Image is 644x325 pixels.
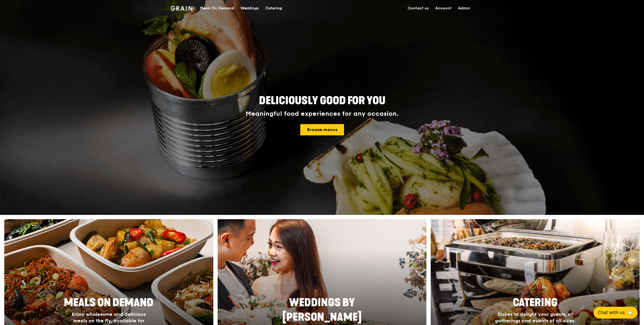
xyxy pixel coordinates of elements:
span: Meals On Demand [64,296,153,309]
a: Account [432,0,455,16]
a: Catering [262,0,285,16]
div: Meaningful food experiences for any occasion. [225,110,419,118]
span: Chat with us [598,309,625,316]
span: Dishes to delight your guests, at gatherings and events of all sizes. [495,311,576,324]
div: Meals On Demand [200,0,234,16]
span: Weddings by [PERSON_NAME] [282,296,362,324]
span: Catering [513,296,558,309]
img: Grain [171,6,192,11]
span: 🦙 [627,309,633,316]
a: Admin [455,0,473,16]
a: Weddings [237,0,262,16]
a: Contact us [404,0,432,16]
button: Chat with us🦙 [594,307,638,319]
div: Catering [265,0,282,16]
a: Browse menus [300,124,344,135]
div: Weddings [240,0,259,16]
span: Deliciously good for you [259,94,385,107]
